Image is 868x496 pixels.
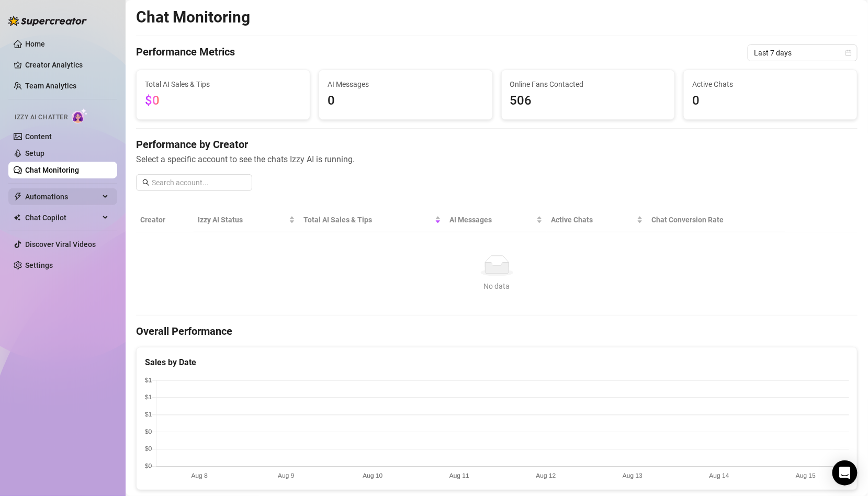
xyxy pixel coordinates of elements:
[25,261,53,269] a: Settings
[15,112,67,122] span: Izzy AI Chatter
[136,208,194,232] th: Creator
[303,214,433,226] span: Total AI Sales & Tips
[328,91,484,111] span: 0
[692,78,849,90] span: Active Chats
[510,91,667,111] span: 506
[145,78,301,90] span: Total AI Sales & Tips
[25,209,99,226] span: Chat Copilot
[136,44,235,61] h4: Performance Metrics
[136,324,858,339] h4: Overall Performance
[25,40,45,48] a: Home
[754,45,851,61] span: Last 7 days
[551,214,635,226] span: Active Chats
[145,93,160,108] span: $0
[142,179,150,186] span: search
[647,208,785,232] th: Chat Conversion Rate
[449,214,534,226] span: AI Messages
[136,153,858,166] span: Select a specific account to see the chats Izzy AI is running.
[194,208,299,232] th: Izzy AI Status
[8,16,87,26] img: logo-BBDzfeDw.svg
[25,149,44,157] a: Setup
[14,193,22,201] span: thunderbolt
[25,132,52,141] a: Content
[145,356,849,369] div: Sales by Date
[144,280,849,292] div: No data
[14,214,20,221] img: Chat Copilot
[72,108,88,123] img: AI Chatter
[832,460,858,486] div: Open Intercom Messenger
[25,82,76,90] a: Team Analytics
[328,78,484,90] span: AI Messages
[692,91,849,111] span: 0
[25,166,79,174] a: Chat Monitoring
[846,50,852,56] span: calendar
[152,177,246,188] input: Search account...
[547,208,647,232] th: Active Chats
[25,188,99,205] span: Automations
[136,7,250,27] h2: Chat Monitoring
[136,137,858,152] h4: Performance by Creator
[510,78,667,90] span: Online Fans Contacted
[25,57,109,73] a: Creator Analytics
[445,208,547,232] th: AI Messages
[299,208,445,232] th: Total AI Sales & Tips
[198,214,287,226] span: Izzy AI Status
[25,240,96,249] a: Discover Viral Videos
